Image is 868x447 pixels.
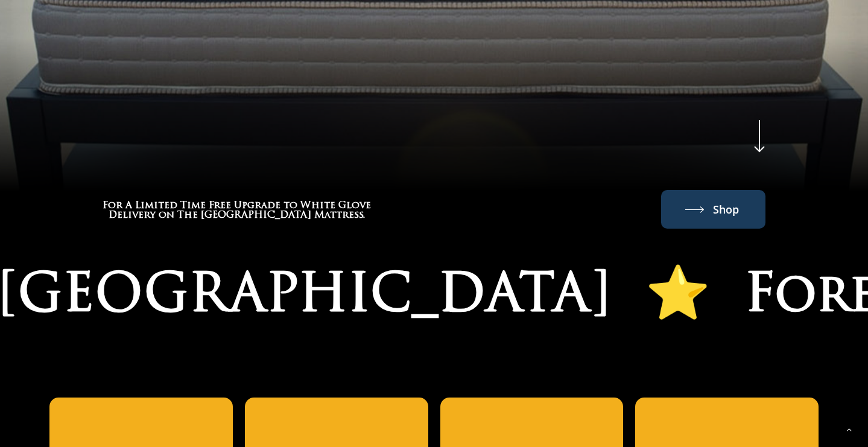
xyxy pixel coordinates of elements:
[103,201,371,220] h3: For A Limited Time Free Upgrade to White Glove Delivery on The Windsor Mattress.
[109,211,156,220] span: Delivery
[840,421,858,439] a: Back to top
[284,201,297,211] span: to
[209,201,231,211] span: Free
[177,211,198,220] span: The
[103,201,122,211] span: For
[338,201,371,211] span: Glove
[103,201,371,223] a: For A Limited Time Free Upgrade to White Glove Delivery on The Windsor Mattress.
[135,201,177,211] span: Limited
[234,201,280,211] span: Upgrade
[159,211,174,220] span: on
[201,211,311,220] span: [GEOGRAPHIC_DATA]
[685,200,741,219] a: Shop The Windsor Mattress
[125,201,132,211] span: A
[300,201,335,211] span: White
[314,211,365,220] span: Mattress.
[713,200,739,219] span: Shop
[180,201,206,211] span: Time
